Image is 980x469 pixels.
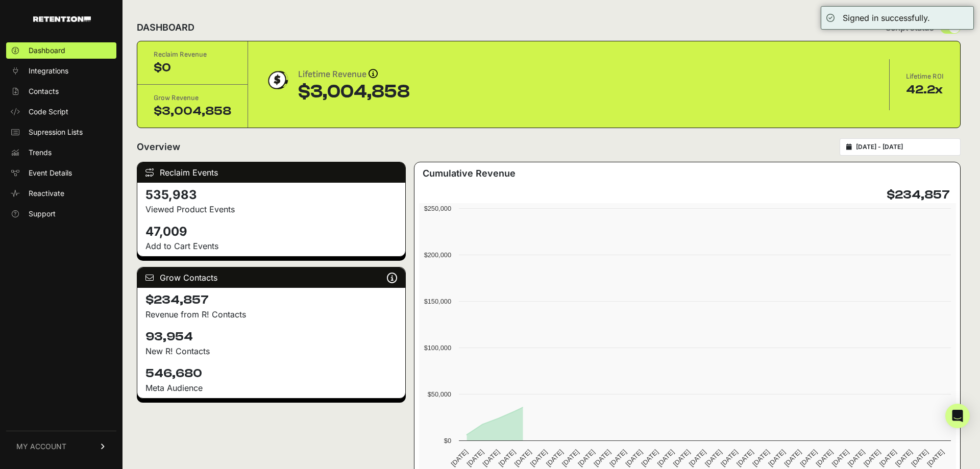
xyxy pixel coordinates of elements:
text: [DATE] [894,448,914,468]
p: New R! Contacts [145,345,397,357]
text: [DATE] [465,448,485,468]
text: [DATE] [592,448,612,468]
a: Dashboard [6,42,116,59]
div: Reclaim Events [137,162,405,183]
text: [DATE] [719,448,739,468]
a: Event Details [6,165,116,181]
a: Support [6,206,116,222]
a: Reactivate [6,185,116,202]
text: [DATE] [767,448,787,468]
div: Grow Contacts [137,267,405,288]
text: $250,000 [424,205,451,212]
span: Code Script [29,107,68,117]
span: Event Details [29,168,72,178]
div: $0 [154,60,231,76]
a: MY ACCOUNT [6,431,116,462]
text: $0 [444,437,451,445]
text: [DATE] [529,448,549,468]
text: [DATE] [799,448,819,468]
text: [DATE] [481,448,501,468]
text: [DATE] [513,448,533,468]
text: [DATE] [862,448,882,468]
text: [DATE] [688,448,707,468]
div: Lifetime Revenue [298,67,410,82]
h4: 47,009 [145,224,397,240]
a: Code Script [6,104,116,120]
h4: $234,857 [145,292,397,308]
h4: 546,680 [145,365,397,382]
div: $3,004,858 [154,103,231,119]
span: Support [29,209,56,219]
span: Supression Lists [29,127,83,137]
text: [DATE] [608,448,628,468]
p: Viewed Product Events [145,203,397,215]
span: Trends [29,147,52,158]
p: Add to Cart Events [145,240,397,252]
text: [DATE] [878,448,898,468]
text: $100,000 [424,344,451,352]
text: $50,000 [428,390,451,398]
span: Reactivate [29,188,64,199]
text: [DATE] [735,448,755,468]
h4: 535,983 [145,187,397,203]
text: $200,000 [424,251,451,259]
img: Retention.com [33,16,91,22]
a: Supression Lists [6,124,116,140]
text: [DATE] [624,448,644,468]
text: [DATE] [545,448,565,468]
h2: DASHBOARD [137,20,194,35]
div: Open Intercom Messenger [945,404,970,428]
text: [DATE] [640,448,660,468]
h4: 93,954 [145,329,397,345]
span: Integrations [29,66,68,76]
a: Integrations [6,63,116,79]
span: Dashboard [29,45,65,56]
text: [DATE] [782,448,802,468]
text: [DATE] [656,448,676,468]
text: [DATE] [925,448,945,468]
div: Lifetime ROI [906,71,944,82]
div: Signed in successfully. [843,12,930,24]
text: [DATE] [449,448,469,468]
text: [DATE] [560,448,580,468]
span: MY ACCOUNT [16,441,66,452]
img: dollar-coin-05c43ed7efb7bc0c12610022525b4bbbb207c7efeef5aecc26f025e68dcafac9.png [264,67,290,93]
h3: Cumulative Revenue [423,166,516,181]
text: [DATE] [910,448,929,468]
text: [DATE] [672,448,692,468]
a: Contacts [6,83,116,100]
div: Reclaim Revenue [154,50,231,60]
text: [DATE] [815,448,835,468]
div: 42.2x [906,82,944,98]
p: Revenue from R! Contacts [145,308,397,320]
div: Grow Revenue [154,93,231,103]
span: Contacts [29,86,59,96]
text: [DATE] [576,448,596,468]
text: [DATE] [751,448,771,468]
div: Meta Audience [145,382,397,394]
text: [DATE] [846,448,866,468]
h2: Overview [137,140,180,154]
div: $3,004,858 [298,82,410,102]
text: [DATE] [703,448,723,468]
text: [DATE] [830,448,850,468]
h4: $234,857 [887,187,950,203]
text: $150,000 [424,298,451,305]
a: Trends [6,144,116,161]
text: [DATE] [497,448,517,468]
